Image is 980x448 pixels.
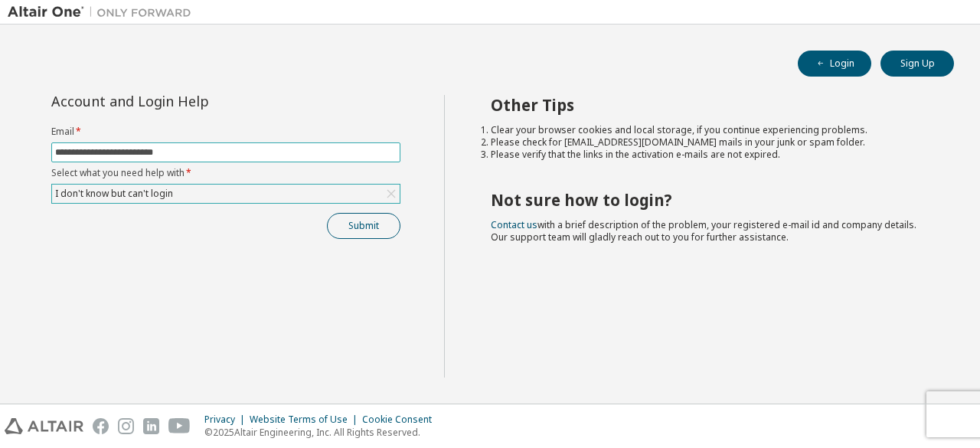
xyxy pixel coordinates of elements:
img: youtube.svg [168,418,191,434]
img: linkedin.svg [143,418,159,434]
li: Please verify that the links in the activation e-mails are not expired. [491,149,927,161]
div: Account and Login Help [51,95,331,107]
p: © 2025 Altair Engineering, Inc. All Rights Reserved. [204,426,441,439]
button: Login [798,51,871,77]
div: Privacy [204,414,250,426]
label: Select what you need help with [51,167,400,179]
button: Sign Up [880,51,954,77]
h2: Other Tips [491,95,927,115]
div: Website Terms of Use [250,414,362,426]
div: I don't know but can't login [52,185,400,203]
img: instagram.svg [118,418,134,434]
div: I don't know but can't login [53,185,175,202]
span: with a brief description of the problem, your registered e-mail id and company details. Our suppo... [491,218,916,244]
li: Clear your browser cookies and local storage, if you continue experiencing problems. [491,124,927,136]
label: Email [51,126,400,138]
button: Submit [327,213,400,239]
img: altair_logo.svg [5,418,83,434]
img: Altair One [8,5,199,20]
img: facebook.svg [93,418,109,434]
div: Cookie Consent [362,414,441,426]
li: Please check for [EMAIL_ADDRESS][DOMAIN_NAME] mails in your junk or spam folder. [491,136,927,149]
a: Contact us [491,218,537,231]
h2: Not sure how to login? [491,190,927,210]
